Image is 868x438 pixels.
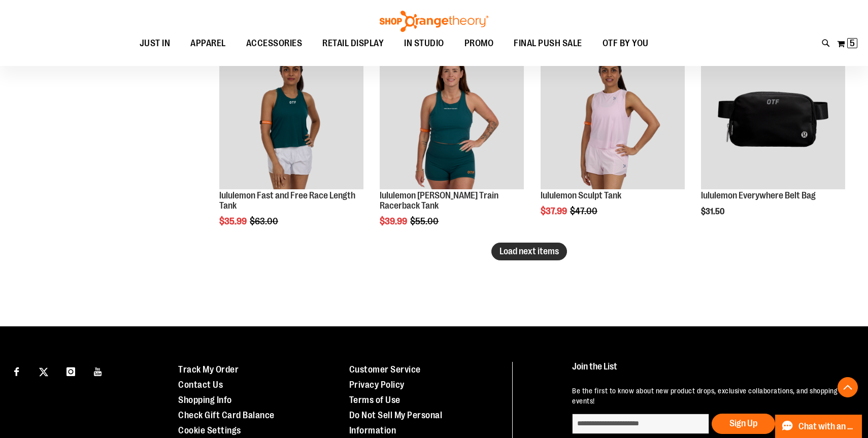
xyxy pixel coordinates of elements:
span: Load next items [499,246,559,256]
span: Chat with an Expert [798,422,856,431]
a: Track My Order [178,364,239,375]
button: Sign Up [712,414,775,434]
div: product [214,41,369,252]
a: Customer Service [349,364,421,375]
a: Terms of Use [349,395,400,405]
a: Main view of 2024 August lululemon Fast and Free Race Length TankSALE [219,46,363,191]
a: Main Image of 1538347SALE [541,46,685,191]
span: $47.00 [570,206,599,216]
span: $55.00 [410,216,440,226]
a: Check Gift Card Balance [178,410,275,420]
span: $37.99 [541,206,569,216]
span: IN STUDIO [404,32,444,55]
a: Privacy Policy [349,380,405,390]
h4: Join the List [572,362,846,381]
span: Sign Up [729,418,757,428]
a: Do Not Sell My Personal Information [349,410,443,435]
a: Visit our Instagram page [62,362,80,380]
button: Load next items [491,243,567,260]
a: lululemon [PERSON_NAME] Train Racerback Tank [380,190,498,211]
a: Visit our Facebook page [8,362,25,380]
a: Contact Us [178,380,223,390]
span: OTF BY YOU [603,32,649,55]
img: Twitter [39,367,48,377]
a: lululemon Everywhere Belt Bag [701,46,845,191]
a: Visit our Youtube page [89,362,107,380]
a: lululemon Everywhere Belt Bag [701,190,816,200]
span: $63.00 [250,216,280,226]
a: lululemon Sculpt Tank [541,190,621,200]
span: PROMO [464,32,494,55]
div: product [375,41,529,252]
span: 5 [850,38,855,48]
img: lululemon Everywhere Belt Bag [701,46,845,190]
span: $35.99 [219,216,248,226]
span: APPAREL [190,32,226,55]
span: FINAL PUSH SALE [514,32,582,55]
span: RETAIL DISPLAY [322,32,384,55]
button: Back To Top [838,377,858,397]
a: Cookie Settings [178,425,241,435]
span: ACCESSORIES [246,32,303,55]
a: Visit our X page [35,362,53,380]
img: Shop Orangetheory [378,11,490,32]
button: Chat with an Expert [775,415,862,438]
a: lululemon Wunder Train Racerback TankSALE [380,46,524,191]
span: $31.50 [701,207,726,216]
div: product [536,41,690,243]
a: Shopping Info [178,395,232,405]
img: Main Image of 1538347 [541,46,685,190]
div: product [696,41,850,243]
input: enter email [572,414,709,434]
img: Main view of 2024 August lululemon Fast and Free Race Length Tank [219,46,363,190]
img: lululemon Wunder Train Racerback Tank [380,46,524,190]
a: lululemon Fast and Free Race Length Tank [219,190,355,211]
p: Be the first to know about new product drops, exclusive collaborations, and shopping events! [572,386,846,406]
span: $39.99 [380,216,409,226]
span: JUST IN [140,32,171,55]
